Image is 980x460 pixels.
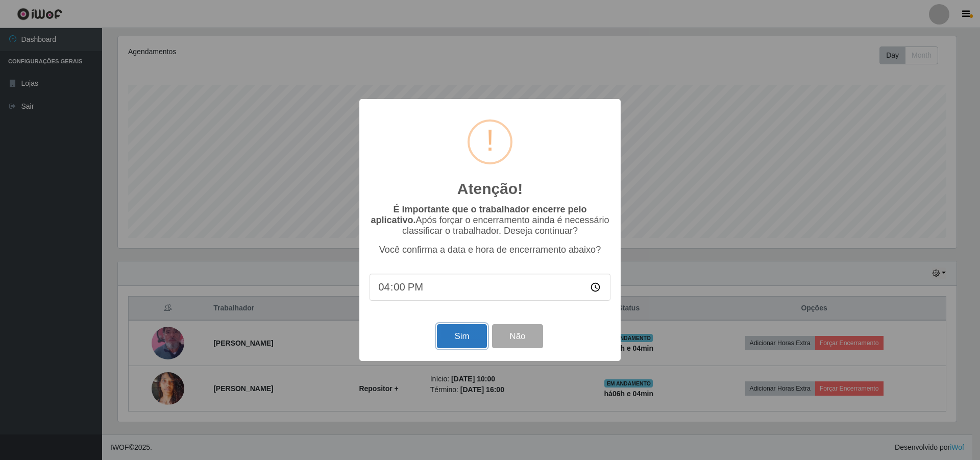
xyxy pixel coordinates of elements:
b: É importante que o trabalhador encerre pelo aplicativo. [371,204,586,225]
button: Não [492,324,543,348]
button: Sim [437,324,486,348]
p: Após forçar o encerramento ainda é necessário classificar o trabalhador. Deseja continuar? [370,204,610,236]
p: Você confirma a data e hora de encerramento abaixo? [370,245,610,255]
h2: Atenção! [457,180,523,198]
